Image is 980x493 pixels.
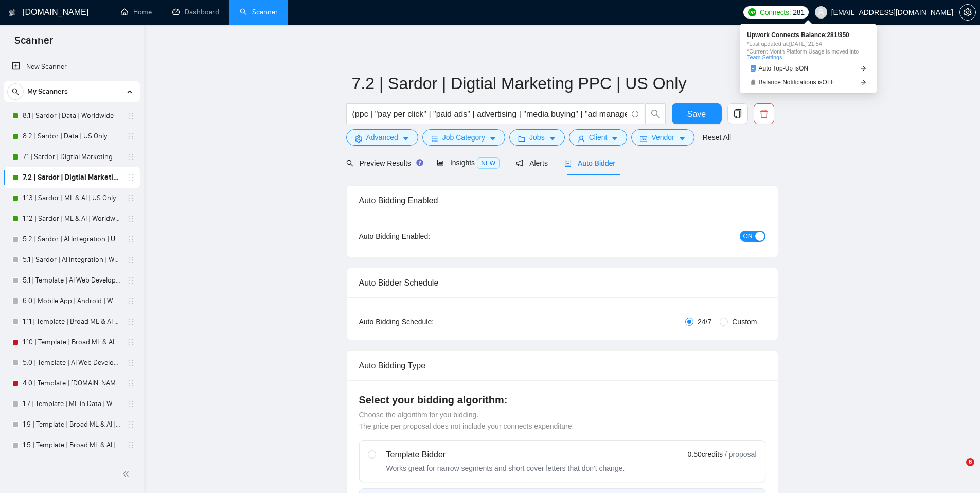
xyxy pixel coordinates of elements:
[437,159,444,166] span: area-chart
[489,135,496,143] span: caret-down
[23,332,120,353] a: 1.10 | Template | Broad ML & AI | Worldwide
[703,132,731,143] a: Reset All
[23,208,120,229] a: 1.12 | Sardor | ML & AI | Worldwide
[646,109,665,118] span: search
[127,112,135,120] span: holder
[477,157,500,169] span: NEW
[23,373,120,394] a: 4.0 | Template | [DOMAIN_NAME] | Worldwide
[549,135,556,143] span: caret-down
[359,186,765,215] div: Auto Bidding Enabled
[728,316,761,327] span: Custom
[754,109,774,118] span: delete
[754,103,774,124] button: delete
[750,65,756,72] span: robot
[747,32,869,38] span: Upwork Connects Balance: 281 / 350
[415,158,424,167] div: Tooltip anchor
[346,160,353,167] span: search
[7,83,24,100] button: search
[127,441,135,449] span: holder
[8,88,23,95] span: search
[9,5,16,21] img: logo
[564,159,615,167] span: Auto Bidder
[960,8,975,16] span: setting
[651,132,674,143] span: Vendor
[945,458,970,483] iframe: Intercom live chat
[127,256,135,264] span: holder
[727,103,748,124] button: copy
[760,7,791,18] span: Connects:
[640,135,647,143] span: idcard
[346,129,418,146] button: settingAdvancedcaret-down
[431,135,438,143] span: bars
[688,449,723,460] span: 0.50 credits
[966,458,974,466] span: 6
[693,316,716,327] span: 24/7
[127,379,135,388] span: holder
[611,135,618,143] span: caret-down
[359,351,765,380] div: Auto Bidding Type
[23,291,120,311] a: 6.0 | Mobile App | Android | Worldwide
[27,81,68,102] span: My Scanners
[127,400,135,408] span: holder
[23,167,120,188] a: 7.2 | Sardor | Digtial Marketing PPC | US Only
[4,57,140,77] li: New Scanner
[959,4,976,21] button: setting
[359,411,574,430] span: Choose the algorithm for you bidding. The price per proposal does not include your connects expen...
[860,65,866,72] span: arrow-right
[747,41,869,47] span: *Last updated at: [DATE] 21:54
[23,229,120,250] a: 5.2 | Sardor | AI Integration | US Only
[23,270,120,291] a: 5.1 | Template | AI Web Developer | Worldwide
[817,9,825,16] span: user
[645,103,666,124] button: search
[127,235,135,243] span: holder
[959,8,976,16] a: setting
[121,8,152,16] a: homeHome
[748,8,756,16] img: upwork-logo.png
[352,71,757,96] input: Scanner name...
[6,33,61,55] span: Scanner
[518,135,525,143] span: folder
[127,297,135,305] span: holder
[352,108,627,120] input: Search Freelance Jobs...
[23,250,120,270] a: 5.1 | Sardor | AI Integration | Worldwide
[687,108,706,120] span: Save
[747,49,869,60] span: *Current Month Platform Usage is moved into
[728,109,747,118] span: copy
[442,132,485,143] span: Job Category
[23,188,120,208] a: 1.13 | Sardor | ML & AI | US Only
[672,103,722,124] button: Save
[386,449,625,461] div: Template Bidder
[23,147,120,167] a: 7.1 | Sardor | Digtial Marketing PPC | Worldwide
[359,393,765,407] h4: Select your bidding algorithm:
[23,311,120,332] a: 1.11 | Template | Broad ML & AI | [GEOGRAPHIC_DATA] Only
[23,126,120,147] a: 8.2 | Sardor | Data | US Only
[127,338,135,346] span: holder
[127,215,135,223] span: holder
[23,435,120,455] a: 1.5 | Template | Broad ML & AI | Big 5
[793,7,804,18] span: 281
[509,129,565,146] button: folderJobscaret-down
[725,449,756,460] span: / proposal
[122,469,133,479] span: double-left
[631,129,694,146] button: idcardVendorcaret-down
[127,173,135,182] span: holder
[437,159,500,167] span: Insights
[632,111,638,117] span: info-circle
[346,159,420,167] span: Preview Results
[402,135,409,143] span: caret-down
[127,359,135,367] span: holder
[127,132,135,140] span: holder
[516,159,548,167] span: Alerts
[578,135,585,143] span: user
[23,394,120,414] a: 1.7 | Template | ML in Data | Worldwide
[359,231,494,242] div: Auto Bidding Enabled:
[23,105,120,126] a: 8.1 | Sardor | Data | Worldwide
[759,79,835,85] span: Balance Notifications is OFF
[240,8,278,16] a: searchScanner
[127,276,135,285] span: holder
[12,57,132,77] a: New Scanner
[569,129,628,146] button: userClientcaret-down
[860,79,866,85] span: arrow-right
[366,132,398,143] span: Advanced
[422,129,505,146] button: barsJob Categorycaret-down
